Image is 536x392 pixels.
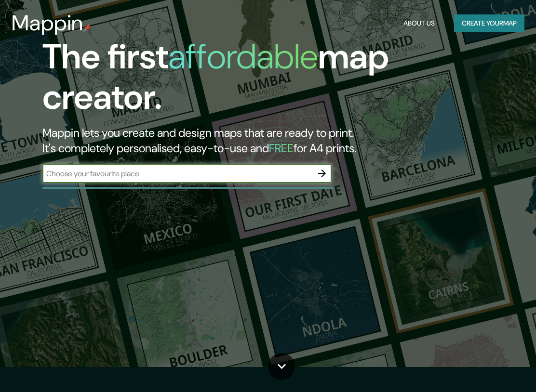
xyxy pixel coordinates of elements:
[42,125,471,156] h2: Mappin lets you create and design maps that are ready to print. It's completely personalised, eas...
[168,34,318,79] h1: affordable
[450,354,525,381] iframe: Help widget launcher
[400,14,439,32] button: About Us
[269,141,294,156] h5: FREE
[454,14,524,32] button: Create yourmap
[42,37,471,125] h1: The first map creator.
[42,168,312,179] input: Choose your favourite place
[83,24,91,32] img: mappin-pin
[12,11,83,36] h3: Mappin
